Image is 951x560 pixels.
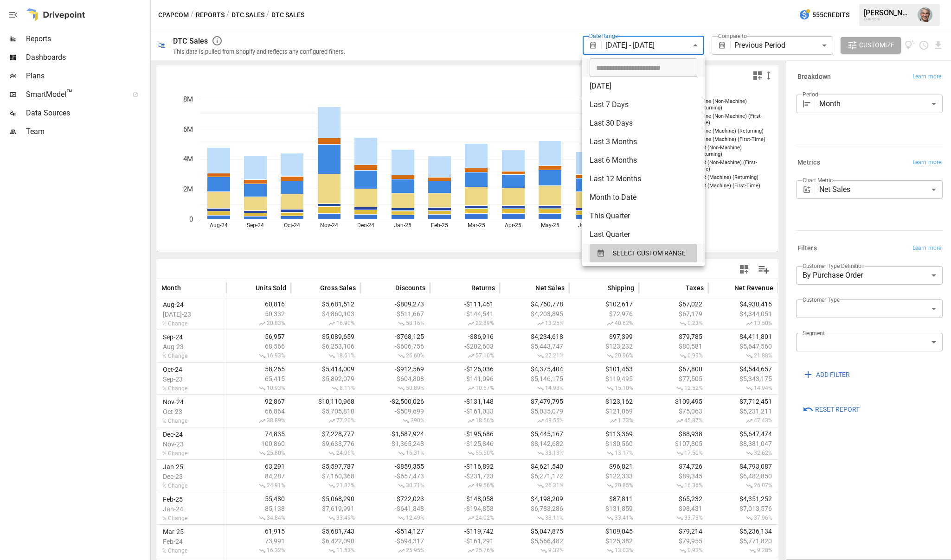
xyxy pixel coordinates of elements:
[613,248,686,259] span: SELECT CUSTOM RANGE
[582,95,705,114] li: Last 7 Days
[582,170,705,188] li: Last 12 Months
[582,151,705,170] li: Last 6 Months
[582,188,705,207] li: Month to Date
[582,114,705,133] li: Last 30 Days
[582,207,705,225] li: This Quarter
[582,77,705,95] li: [DATE]
[582,225,705,244] li: Last Quarter
[582,133,705,151] li: Last 3 Months
[590,244,697,262] button: SELECT CUSTOM RANGE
